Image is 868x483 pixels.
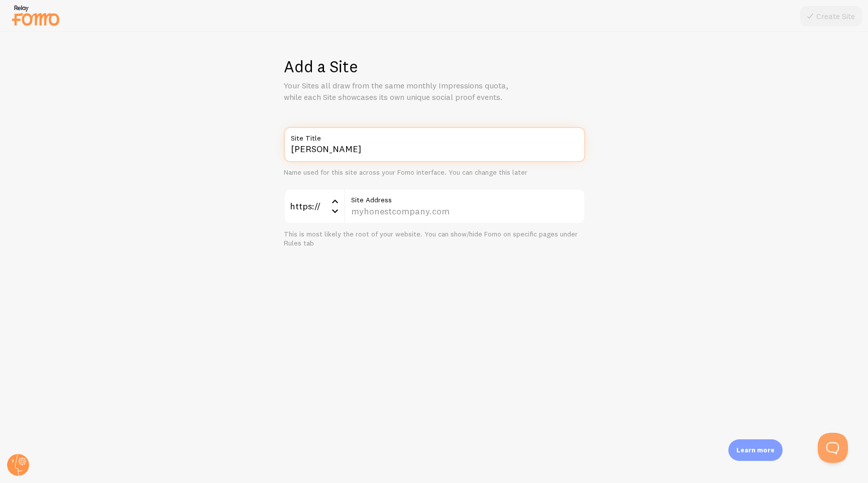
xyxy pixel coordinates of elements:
h1: Add a Site [284,56,585,77]
input: myhonestcompany.com [344,189,585,224]
div: https:// [284,189,344,224]
p: Your Sites all draw from the same monthly Impressions quota, while each Site showcases its own un... [284,80,525,103]
div: This is most likely the root of your website. You can show/hide Fomo on specific pages under Rule... [284,230,585,248]
div: Learn more [728,439,783,461]
label: Site Address [344,189,585,206]
iframe: Help Scout Beacon - Open [818,433,848,463]
img: fomo-relay-logo-orange.svg [11,3,61,28]
div: Name used for this site across your Fomo interface. You can change this later [284,168,585,177]
label: Site Title [284,127,585,144]
p: Learn more [736,445,775,455]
